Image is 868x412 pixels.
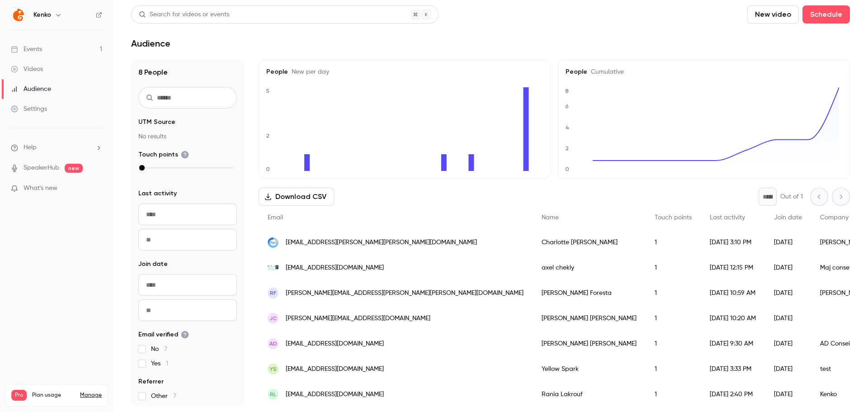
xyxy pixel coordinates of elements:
[24,143,37,152] span: Help
[701,356,765,382] div: [DATE] 3:33 PM
[11,8,26,22] img: Kenko
[820,214,867,221] span: Company name
[270,365,277,373] span: YS
[802,5,850,24] button: Schedule
[80,392,102,399] a: Manage
[646,356,701,382] div: 1
[151,392,176,401] span: Other
[533,255,646,280] div: axel chekly
[747,5,799,24] button: New video
[655,214,692,221] span: Touch points
[565,88,569,94] text: 8
[286,390,384,399] span: [EMAIL_ADDRESS][DOMAIN_NAME]
[164,346,167,352] span: 7
[286,339,384,349] span: [EMAIL_ADDRESS][DOMAIN_NAME]
[65,164,83,173] span: new
[166,360,168,367] span: 1
[565,166,569,172] text: 0
[266,166,270,172] text: 0
[701,280,765,306] div: [DATE] 10:59 AM
[765,230,811,255] div: [DATE]
[139,10,229,19] div: Search for videos or events
[765,255,811,280] div: [DATE]
[533,280,646,306] div: [PERSON_NAME] Foresta
[268,262,278,273] img: majconseil.fr
[138,132,237,141] p: No results
[710,214,745,221] span: Last activity
[266,88,269,94] text: 5
[151,345,167,354] span: No
[269,340,277,348] span: AD
[138,260,168,269] span: Join date
[565,103,569,109] text: 6
[268,214,283,221] span: Email
[11,65,43,74] div: Videos
[533,356,646,382] div: Yellow Spark
[11,85,51,94] div: Audience
[774,214,802,221] span: Join date
[286,314,430,323] span: [PERSON_NAME][EMAIL_ADDRESS][DOMAIN_NAME]
[270,390,276,398] span: RL
[11,104,47,114] div: Settings
[646,230,701,255] div: 1
[542,214,559,221] span: Name
[701,230,765,255] div: [DATE] 3:10 PM
[138,377,164,386] span: Referrer
[646,331,701,356] div: 1
[780,192,803,201] p: Out of 1
[701,306,765,331] div: [DATE] 10:20 AM
[266,133,269,139] text: 2
[533,306,646,331] div: [PERSON_NAME] [PERSON_NAME]
[701,255,765,280] div: [DATE] 12:15 PM
[91,185,102,193] iframe: Noticeable Trigger
[173,393,176,399] span: 7
[139,165,145,170] div: max
[11,143,102,152] li: help-dropdown-opener
[646,280,701,306] div: 1
[646,255,701,280] div: 1
[24,184,57,193] span: What's new
[138,330,189,339] span: Email verified
[259,188,334,206] button: Download CSV
[266,67,543,76] h5: People
[765,382,811,407] div: [DATE]
[765,331,811,356] div: [DATE]
[286,289,524,298] span: [PERSON_NAME][EMAIL_ADDRESS][PERSON_NAME][PERSON_NAME][DOMAIN_NAME]
[24,163,59,173] a: SpeakerHub
[701,382,765,407] div: [DATE] 2:40 PM
[286,263,384,273] span: [EMAIL_ADDRESS][DOMAIN_NAME]
[138,118,175,127] span: UTM Source
[138,150,189,159] span: Touch points
[138,189,177,198] span: Last activity
[587,69,624,75] span: Cumulative
[286,238,477,247] span: [EMAIL_ADDRESS][PERSON_NAME][PERSON_NAME][DOMAIN_NAME]
[11,390,27,401] span: Pro
[765,280,811,306] div: [DATE]
[288,69,329,75] span: New per day
[533,331,646,356] div: [PERSON_NAME] [PERSON_NAME]
[32,392,75,399] span: Plan usage
[566,124,569,131] text: 4
[270,289,276,297] span: RF
[646,306,701,331] div: 1
[138,274,237,296] input: From
[286,365,384,374] span: [EMAIL_ADDRESS][DOMAIN_NAME]
[138,299,237,321] input: To
[765,306,811,331] div: [DATE]
[151,359,168,368] span: Yes
[33,10,51,19] h6: Kenko
[701,331,765,356] div: [DATE] 9:30 AM
[138,204,237,225] input: From
[765,356,811,382] div: [DATE]
[533,382,646,407] div: Rania Lakrouf
[138,67,237,78] h1: 8 People
[269,314,277,322] span: JC
[533,230,646,255] div: Charlotte [PERSON_NAME]
[138,229,237,251] input: To
[566,145,569,152] text: 2
[566,67,842,76] h5: People
[11,45,42,54] div: Events
[646,382,701,407] div: 1
[131,38,170,49] h1: Audience
[268,237,278,248] img: aiga.fr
